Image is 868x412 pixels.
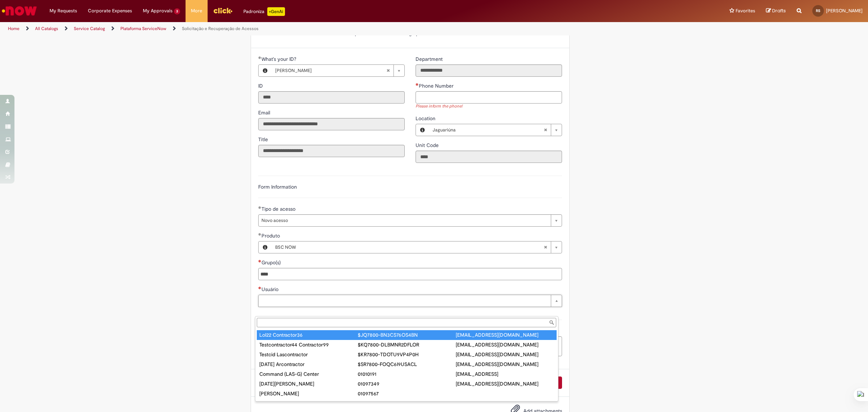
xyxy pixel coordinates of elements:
[358,390,456,397] div: 01097567
[456,341,554,348] div: [EMAIL_ADDRESS][DOMAIN_NAME]
[259,380,358,387] div: [DATE][PERSON_NAME]
[456,400,554,407] div: [EMAIL_ADDRESS][DOMAIN_NAME]
[358,351,456,358] div: $KR7800-TDOTU9VP4P0H
[358,400,456,407] div: 02000146
[255,329,558,401] ul: Usuário
[358,370,456,378] div: 01010191
[358,361,456,368] div: $SR7800-FOQC6I9USACL
[358,341,456,348] div: $KQ7800-DLBMNR2DFLOR
[259,361,358,368] div: [DATE] Arcontractor
[259,341,358,348] div: Testcontractor44 Contractor99
[456,370,554,378] div: [EMAIL_ADDRESS]
[259,400,358,407] div: [PERSON_NAME][MEDICAL_DATA]
[259,331,358,339] div: Lol22 Contractor36
[358,380,456,387] div: 01097349
[259,370,358,378] div: Command (LAS-G) Center
[259,351,358,358] div: Testcid Lascontractor
[259,390,358,397] div: [PERSON_NAME]
[456,361,554,368] div: [EMAIL_ADDRESS][DOMAIN_NAME]
[456,331,554,339] div: [EMAIL_ADDRESS][DOMAIN_NAME]
[358,331,456,339] div: $JQ7800-BN3CS76OS4BN
[456,351,554,358] div: [EMAIL_ADDRESS][DOMAIN_NAME]
[456,380,554,387] div: [EMAIL_ADDRESS][DOMAIN_NAME]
